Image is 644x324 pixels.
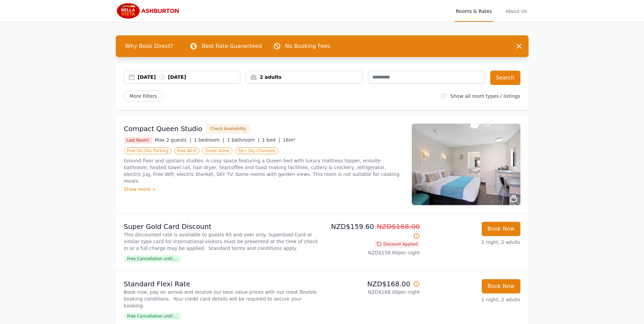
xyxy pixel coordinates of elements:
[124,289,319,309] p: Book now, pay on arrival and receive our best value prices with our most flexible booking conditi...
[138,74,240,80] div: [DATE] [DATE]
[124,90,163,102] span: More Filters
[283,137,295,143] span: 16m²
[325,249,420,256] p: NZD$159.60 per night
[425,296,520,303] p: 1 night, 2 adults
[227,137,259,143] span: 1 bathroom |
[124,313,181,320] span: Free Cancellation until ...
[124,147,171,154] span: Free On-Site Parking
[202,147,232,154] span: Great Value
[482,279,520,293] button: Book Now
[325,289,420,295] p: NZD$168.00 per night
[285,42,330,50] p: No Booking Fees
[155,137,191,143] span: Max 2 guests |
[374,241,420,248] span: Discount Applied
[235,147,279,154] span: 50+ Sky Channels
[120,39,179,53] span: Why Book Direct?
[450,93,520,99] label: Show all room types / listings
[116,3,181,19] img: Bella Vista Ashburton
[194,137,224,143] span: 1 bedroom |
[262,137,280,143] span: 1 bed |
[124,222,319,231] p: Super Gold Card Discount
[124,279,319,289] p: Standard Flexi Rate
[425,239,520,246] p: 1 night, 2 adults
[174,147,200,154] span: Free Wi-Fi
[124,231,319,252] p: This discounted rate is available to guests 65 and over only. SuperGold Card or similar type card...
[490,71,520,85] button: Search
[482,222,520,236] button: Book Now
[377,222,420,231] span: NZD$168.00
[124,186,404,193] div: Show more >
[325,279,420,289] p: NZD$168.00
[202,42,262,50] p: Best Rate Guaranteed
[246,74,362,80] div: 2 adults
[206,124,250,134] button: Check Availability
[325,222,420,241] p: NZD$159.60
[124,157,404,184] p: Ground floor and upstairs studios. A cosy space featuring a Queen bed with luxury mattress topper...
[124,255,181,262] span: Free Cancellation until ...
[124,137,152,144] span: Last Room!
[124,124,203,133] h3: Compact Queen Studio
